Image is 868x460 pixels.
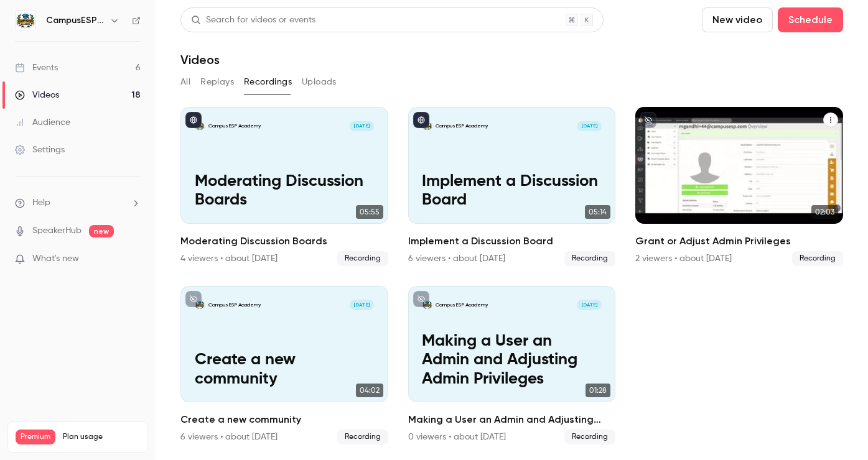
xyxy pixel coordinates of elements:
[15,196,141,209] li: help-dropdown-opener
[180,107,388,266] a: Moderating Discussion BoardsCampusESP Academy[DATE]Moderating Discussion Boards05:55Moderating Di...
[126,254,141,265] iframe: Noticeable Trigger
[350,121,374,132] span: [DATE]
[408,286,616,445] li: Making a User an Admin and Adjusting Admin Privileges
[564,430,615,444] span: Recording
[180,252,278,265] div: 4 viewers • about [DATE]
[185,112,202,128] button: published
[185,291,202,307] button: unpublished
[408,286,616,445] a: Making a User an Admin and Adjusting Admin PrivilegesCampusESP Academy[DATE]Making a User an Admi...
[32,252,79,265] span: What's new
[16,430,55,444] span: Premium
[180,412,388,427] h2: Create a new community
[577,121,601,132] span: [DATE]
[15,116,70,129] div: Audience
[408,107,616,266] li: Implement a Discussion Board
[564,251,615,266] span: Recording
[32,196,50,209] span: Help
[635,252,732,265] div: 2 viewers • about [DATE]
[408,412,616,427] h2: Making a User an Admin and Adjusting Admin Privileges
[585,205,610,219] span: 05:14
[180,107,843,444] ul: Videos
[16,11,35,30] img: CampusESP Academy
[413,291,429,307] button: unpublished
[191,14,315,27] div: Search for videos or events
[635,107,843,266] li: Grant or Adjust Admin Privileges
[200,72,234,92] button: Replays
[422,332,602,389] p: Making a User an Admin and Adjusting Admin Privileges
[422,172,602,209] p: Implement a Discussion Board
[436,301,488,308] p: CampusESP Academy
[350,300,374,310] span: [DATE]
[302,72,337,92] button: Uploads
[89,225,114,237] span: new
[702,7,773,32] button: New video
[46,14,105,27] h6: CampusESP Academy
[586,384,610,397] span: 01:28
[577,300,601,310] span: [DATE]
[180,234,388,249] h2: Moderating Discussion Boards
[208,122,261,129] p: CampusESP Academy
[32,224,82,237] a: SpeakerHub
[208,301,261,308] p: CampusESP Academy
[792,251,843,266] span: Recording
[180,52,220,67] h1: Videos
[436,122,488,129] p: CampusESP Academy
[408,431,506,443] div: 0 viewers • about [DATE]
[356,384,383,397] span: 04:02
[778,7,843,32] button: Schedule
[195,172,375,209] p: Moderating Discussion Boards
[244,72,292,92] button: Recordings
[635,107,843,266] a: 02:03Grant or Adjust Admin Privileges2 viewers • about [DATE]Recording
[337,430,388,444] span: Recording
[180,72,190,92] button: All
[408,107,616,266] a: Implement a Discussion BoardCampusESP Academy[DATE]Implement a Discussion Board05:14Implement a D...
[356,205,383,219] span: 05:55
[15,144,65,156] div: Settings
[180,431,278,443] div: 6 viewers • about [DATE]
[15,89,59,101] div: Videos
[408,252,505,265] div: 6 viewers • about [DATE]
[195,351,375,388] p: Create a new community
[811,205,838,219] span: 02:03
[635,234,843,249] h2: Grant or Adjust Admin Privileges
[640,112,656,128] button: unpublished
[180,107,388,266] li: Moderating Discussion Boards
[180,286,388,445] a: Create a new communityCampusESP Academy[DATE]Create a new community04:02Create a new community6 v...
[413,112,429,128] button: published
[63,432,140,442] span: Plan usage
[180,7,843,453] section: Videos
[337,251,388,266] span: Recording
[15,62,58,74] div: Events
[180,286,388,445] li: Create a new community
[408,234,616,249] h2: Implement a Discussion Board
